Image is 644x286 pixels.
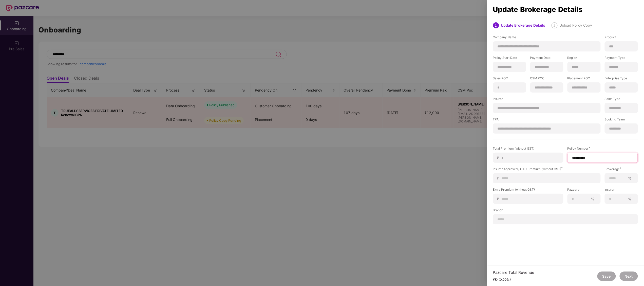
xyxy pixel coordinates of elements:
[605,76,638,82] label: Enterprise Type
[499,278,511,282] div: (0.00%)
[530,56,563,62] label: Payment Date
[605,56,638,62] label: Payment Type
[493,187,563,194] label: Extra Premium (without GST)
[497,155,501,160] span: ₹
[605,117,638,123] label: Booking Team
[493,146,563,153] label: Total Premium (without GST)
[493,208,638,214] label: Branch
[597,272,616,281] button: Save
[554,24,556,27] span: 2
[626,196,634,201] span: %
[567,76,601,82] label: Placement POC
[605,97,638,103] label: Sales Type
[501,22,545,28] div: Update Brokerage Details
[567,146,638,151] div: Policy Number
[589,196,597,201] span: %
[493,97,601,103] label: Insurer
[605,187,638,194] label: Insurer
[497,176,501,181] span: ₹
[567,187,601,194] label: Pazcare
[493,277,535,282] div: ₹0
[493,270,535,275] div: Pazcare Total Revenue
[497,196,501,201] span: ₹
[493,167,601,171] div: Insurer Approved / OTC Premium (without GST)
[605,35,638,41] label: Product
[493,56,526,62] label: Policy Start Date
[493,35,601,41] label: Company Name
[493,117,601,123] label: TPA
[560,22,592,28] div: Upload Policy Copy
[620,272,638,281] button: Next
[493,76,526,82] label: Sales POC
[530,76,563,82] label: CSM POC
[626,176,634,181] span: %
[567,56,601,62] label: Region
[605,167,638,171] div: Brokerage
[493,7,638,12] div: Update Brokerage Details
[495,24,497,27] span: 1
